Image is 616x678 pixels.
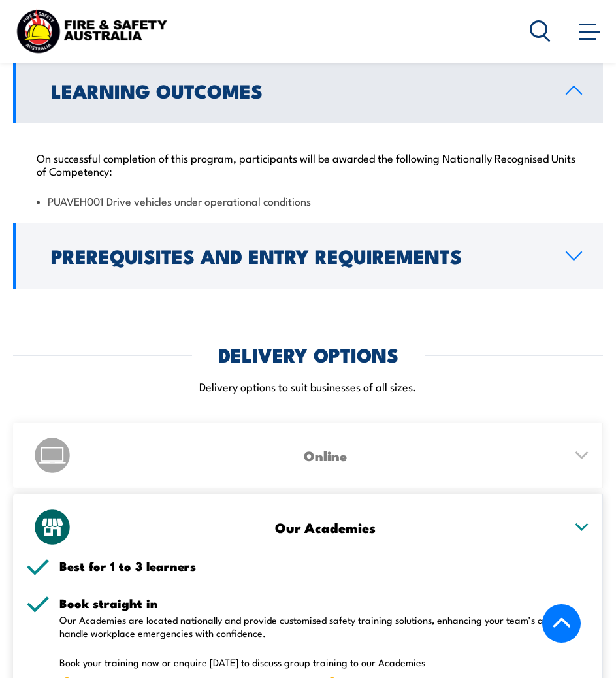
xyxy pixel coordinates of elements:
[13,223,603,289] a: Prerequisites and Entry Requirements
[13,57,603,123] a: Learning Outcomes
[51,82,545,99] h2: Learning Outcomes
[59,613,590,639] p: Our Academies are located nationally and provide customised safety training solutions, enhancing ...
[59,560,590,572] h5: Best for 1 to 3 learners
[59,597,590,609] h5: Book straight in
[37,151,579,177] p: On successful completion of this program, participants will be awarded the following Nationally R...
[87,520,564,535] h3: Our Academies
[87,448,564,463] h3: Online
[37,193,579,208] li: PUAVEH001 Drive vehicles under operational conditions
[13,379,603,394] p: Delivery options to suit businesses of all sizes.
[218,346,398,363] h2: DELIVERY OPTIONS
[51,247,545,264] h2: Prerequisites and Entry Requirements
[59,656,590,669] p: Book your training now or enquire [DATE] to discuss group training to our Academies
